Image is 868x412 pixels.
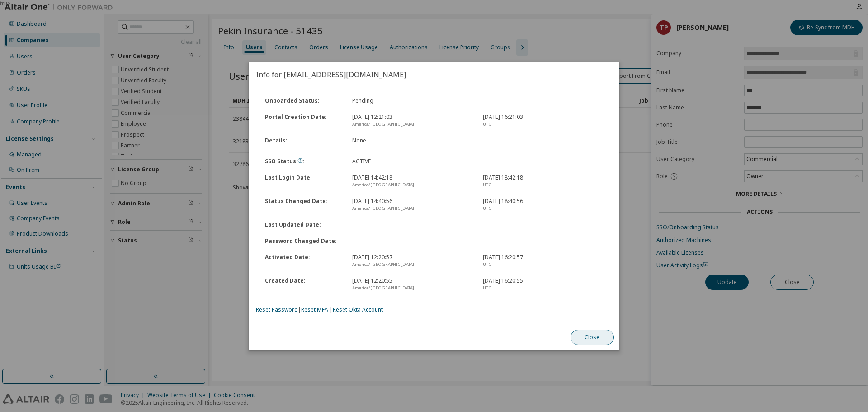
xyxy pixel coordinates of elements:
div: [DATE] 12:20:57 [347,254,477,268]
div: Last Login Date : [259,174,347,189]
div: Onboarded Status : [259,97,347,104]
button: Close [571,330,614,345]
div: [DATE] 18:42:18 [477,174,608,189]
div: UTC [483,261,603,268]
div: America/[GEOGRAPHIC_DATA] [352,261,472,268]
div: Status Changed Date : [259,198,347,212]
div: [DATE] 16:20:55 [477,277,608,292]
div: [DATE] 16:20:57 [477,254,608,268]
a: Reset Okta Account [333,306,383,313]
div: Created Date : [259,277,347,292]
div: ACTIVE [347,158,477,165]
div: America/[GEOGRAPHIC_DATA] [352,205,472,212]
div: Pending [347,97,477,104]
div: UTC [483,284,603,292]
div: [DATE] 16:21:03 [477,114,608,128]
div: UTC [483,121,603,128]
div: UTC [483,181,603,189]
div: Activated Date : [259,254,347,268]
div: [DATE] 12:21:03 [347,114,477,128]
div: Portal Creation Date : [259,114,347,128]
div: Password Changed Date : [259,237,347,245]
div: America/[GEOGRAPHIC_DATA] [352,121,472,128]
div: America/[GEOGRAPHIC_DATA] [352,284,472,292]
div: [DATE] 14:40:56 [347,198,477,212]
div: America/[GEOGRAPHIC_DATA] [352,181,472,189]
div: SSO Status : [259,158,347,165]
div: [DATE] 14:42:18 [347,174,477,189]
h2: Info for [EMAIL_ADDRESS][DOMAIN_NAME] [249,62,619,87]
div: Last Updated Date : [259,221,347,228]
div: [DATE] 12:20:55 [347,277,477,292]
div: Details : [259,137,347,144]
div: | | [256,306,612,313]
a: Reset Password [256,306,298,313]
div: [DATE] 18:40:56 [477,198,608,212]
div: UTC [483,205,603,212]
a: Reset MFA [301,306,328,313]
div: None [347,137,477,144]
